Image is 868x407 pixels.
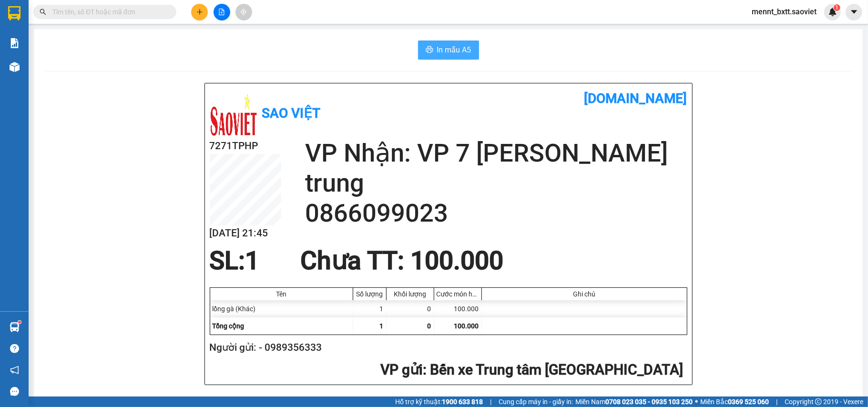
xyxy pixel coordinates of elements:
h2: Người gửi: - 0989356333 [210,340,684,356]
span: mennt_bxtt.saoviet [744,6,824,18]
h2: 0866099023 [305,198,687,228]
h2: trung [305,168,687,198]
span: aim [240,9,247,15]
div: Tên [213,290,350,298]
span: printer [426,46,433,55]
div: 1 [353,300,387,317]
span: ⚪️ [695,400,698,404]
strong: 1900 633 818 [442,398,483,406]
span: 1 [835,4,838,11]
div: Ghi chú [484,290,684,298]
img: warehouse-icon [10,62,20,72]
span: 1 [245,246,260,275]
strong: 0369 525 060 [728,398,769,406]
h2: VP Nhận: VP 7 [PERSON_NAME] [305,138,687,168]
img: logo.jpg [210,91,257,138]
span: message [10,387,19,396]
button: printerIn mẫu A5 [418,41,479,60]
div: 100.000 [434,300,482,317]
h2: KC22YVKI [5,55,77,71]
h2: 7271TPHP [210,138,281,154]
div: Chưa TT : 100.000 [295,246,509,275]
div: Khối lượng [389,290,431,298]
button: plus [191,4,208,20]
span: SL: [210,246,245,275]
sup: 1 [834,4,840,11]
div: Cước món hàng [437,290,479,298]
button: aim [235,4,252,20]
div: 0 [387,300,434,317]
span: search [40,9,46,15]
span: caret-down [850,8,858,16]
span: copyright [815,398,822,405]
span: VP gửi [381,361,423,378]
input: Tìm tên, số ĐT hoặc mã đơn [52,7,165,17]
button: file-add [214,4,230,20]
b: Sao Việt [58,22,116,38]
strong: 0708 023 035 - 0935 103 250 [605,398,693,406]
span: 0 [428,322,431,330]
div: Số lượng [356,290,384,298]
span: plus [196,9,203,15]
span: Miền Nam [575,397,693,407]
span: notification [10,366,19,375]
span: | [490,397,491,407]
b: [DOMAIN_NAME] [127,8,230,23]
img: icon-new-feature [828,8,837,16]
span: Miền Bắc [700,397,769,407]
span: 1 [380,322,384,330]
button: caret-down [846,4,862,20]
span: Hỗ trợ kỹ thuật: [395,397,483,407]
h2: VP Nhận: VP 7 [PERSON_NAME] [50,55,230,115]
span: Cung cấp máy in - giấy in: [499,397,573,407]
b: [DOMAIN_NAME] [584,91,687,106]
div: lồng gà (Khác) [210,300,353,317]
h2: : Bến xe Trung tâm [GEOGRAPHIC_DATA] [210,360,684,380]
sup: 1 [18,321,21,324]
img: logo-vxr [8,6,20,20]
span: question-circle [10,344,19,353]
span: In mẫu A5 [437,44,471,56]
span: file-add [218,9,225,15]
img: solution-icon [10,38,20,48]
img: logo.jpg [5,8,53,55]
img: warehouse-icon [10,322,20,332]
span: | [776,397,777,407]
span: Tổng cộng [213,322,245,330]
span: 100.000 [454,322,479,330]
h2: [DATE] 21:45 [210,225,281,241]
b: Sao Việt [262,105,321,121]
